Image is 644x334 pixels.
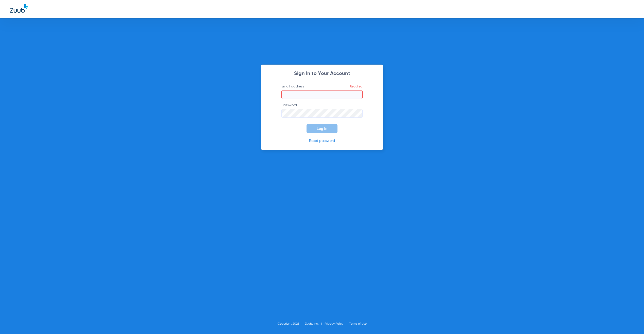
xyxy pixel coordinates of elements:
[350,85,363,88] span: Required
[10,4,28,13] img: Zuub Logo
[619,310,644,334] iframe: Chat Widget
[305,321,325,326] li: Zuub, Inc.
[349,322,367,325] a: Terms of Use
[309,139,335,143] a: Reset password
[281,84,363,99] label: Email address
[281,103,363,118] label: Password
[274,71,370,76] h2: Sign In to Your Account
[325,322,343,325] a: Privacy Policy
[281,90,363,99] input: Email addressRequired
[281,109,363,118] input: Password
[278,321,305,326] li: Copyright 2025
[317,127,327,131] span: Log In
[307,124,337,133] button: Log In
